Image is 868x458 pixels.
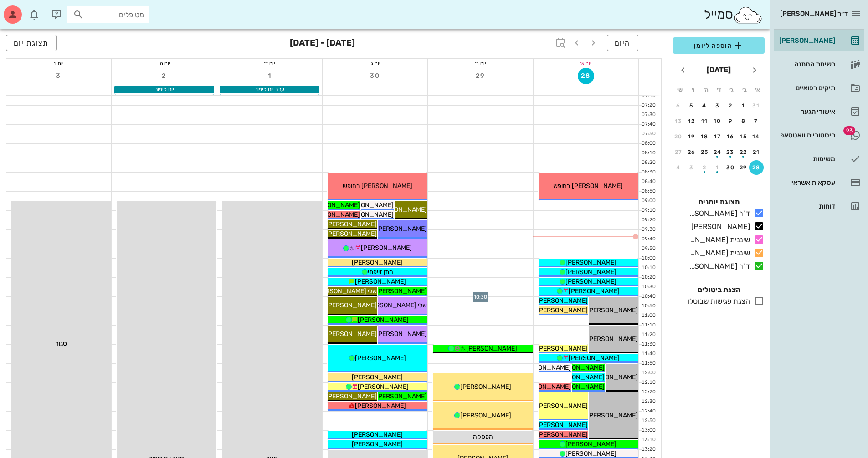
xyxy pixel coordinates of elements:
[723,164,738,171] div: 30
[520,383,571,391] span: [PERSON_NAME]
[684,164,699,171] div: 3
[777,37,835,44] div: [PERSON_NAME]
[323,59,427,68] div: יום ג׳
[51,72,67,80] span: 3
[639,407,657,415] div: 12:40
[639,369,657,377] div: 12:00
[749,160,764,175] button: 28
[367,72,383,80] span: 30
[673,37,765,54] button: הוספה ליומן
[736,145,751,159] button: 22
[534,59,638,68] div: יום א׳
[684,296,750,307] div: הצגת פגישות שבוטלו
[686,261,750,272] div: ד"ר [PERSON_NAME]
[554,383,605,391] span: [PERSON_NAME]
[355,354,406,362] span: [PERSON_NAME]
[671,114,686,128] button: 13
[675,62,691,78] button: חודש הבא
[736,98,751,113] button: 1
[697,160,712,175] button: 2
[565,259,616,266] span: [PERSON_NAME]
[639,350,657,358] div: 11:40
[697,145,712,159] button: 25
[352,259,403,266] span: [PERSON_NAME]
[290,35,355,53] h3: [DATE] - [DATE]
[736,164,751,171] div: 29
[639,360,657,367] div: 11:50
[671,164,686,171] div: 4
[352,431,403,438] span: [PERSON_NAME]
[680,40,757,51] span: הוספה ליומן
[352,440,403,448] span: [PERSON_NAME]
[736,133,751,140] div: 15
[704,5,763,25] div: סמייל
[746,62,763,78] button: חודש שעבר
[639,274,657,281] div: 10:20
[27,7,32,13] span: תג
[537,297,588,305] span: [PERSON_NAME]
[367,68,383,84] button: 30
[361,244,412,252] span: [PERSON_NAME]
[671,149,686,155] div: 27
[774,195,864,217] a: דוחות
[697,98,712,113] button: 4
[255,86,284,92] span: ערב יום כיפור
[700,82,712,97] th: ה׳
[723,149,738,155] div: 23
[639,102,657,109] div: 07:20
[6,35,57,51] button: תצוגת יום
[537,306,588,314] span: [PERSON_NAME]
[639,331,657,339] div: 11:20
[752,82,764,97] th: א׳
[326,330,377,338] span: [PERSON_NAME]
[774,30,864,51] a: [PERSON_NAME]
[697,129,712,144] button: 18
[639,130,657,138] div: 07:50
[710,102,725,109] div: 3
[639,140,657,148] div: 08:00
[697,133,712,140] div: 18
[733,6,763,24] img: SmileCloud logo
[355,402,406,410] span: [PERSON_NAME]
[736,114,751,128] button: 8
[713,82,724,97] th: ד׳
[639,245,657,253] div: 09:50
[684,149,699,155] div: 26
[639,436,657,444] div: 13:10
[736,149,751,155] div: 22
[671,145,686,159] button: 27
[703,61,734,79] button: [DATE]
[671,133,686,140] div: 20
[352,373,403,381] span: [PERSON_NAME]
[262,68,278,84] button: 1
[473,68,489,84] button: 29
[460,412,511,419] span: [PERSON_NAME]
[368,268,393,276] span: מתן זייפתי
[749,164,764,171] div: 28
[587,373,638,381] span: [PERSON_NAME]
[684,114,699,128] button: 12
[639,121,657,128] div: 07:40
[749,118,764,124] div: 7
[639,388,657,396] div: 12:20
[639,149,657,157] div: 08:10
[156,72,173,80] span: 2
[749,149,764,155] div: 21
[739,82,750,97] th: ב׳
[51,68,67,84] button: 3
[553,182,623,190] span: [PERSON_NAME] בחופש
[639,321,657,329] div: 11:10
[156,68,173,84] button: 2
[639,254,657,262] div: 10:00
[710,114,725,128] button: 10
[639,216,657,224] div: 09:20
[639,197,657,205] div: 09:00
[777,108,835,115] div: אישורי הגעה
[217,59,322,68] div: יום ד׳
[749,102,764,109] div: 31
[309,211,360,219] span: [PERSON_NAME]
[723,129,738,144] button: 16
[565,278,616,285] span: [PERSON_NAME]
[473,72,489,80] span: 29
[155,86,174,92] span: יום כיפור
